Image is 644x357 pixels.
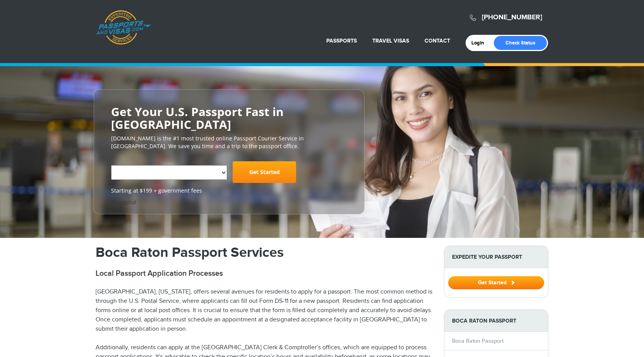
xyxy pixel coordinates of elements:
h2: Local Passport Application Processes [96,269,432,278]
a: Passports & [DOMAIN_NAME] [96,10,151,45]
a: Trustpilot [111,199,136,206]
a: Contact [425,38,450,44]
p: [GEOGRAPHIC_DATA], [US_STATE], offers several avenues for residents to apply for a passport. The ... [96,287,432,334]
span: Starting at $199 + government fees [111,187,347,195]
a: Get Started [233,162,296,183]
h2: Get Your U.S. Passport Fast in [GEOGRAPHIC_DATA] [111,105,347,131]
strong: Boca Raton Passport [444,310,548,332]
a: [PHONE_NUMBER] [482,13,542,22]
a: Get Started [448,279,544,285]
p: [DOMAIN_NAME] is the #1 most trusted online Passport Courier Service in [GEOGRAPHIC_DATA]. We sav... [111,135,347,150]
a: Passports [326,38,357,44]
h1: Boca Raton Passport Services [96,246,432,260]
a: Check Status [494,36,547,50]
button: Get Started [448,276,544,289]
a: Travel Visas [372,38,409,44]
strong: Expedite Your Passport [444,246,548,268]
a: Boca Raton Passport [452,338,504,344]
a: Login [471,40,490,46]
